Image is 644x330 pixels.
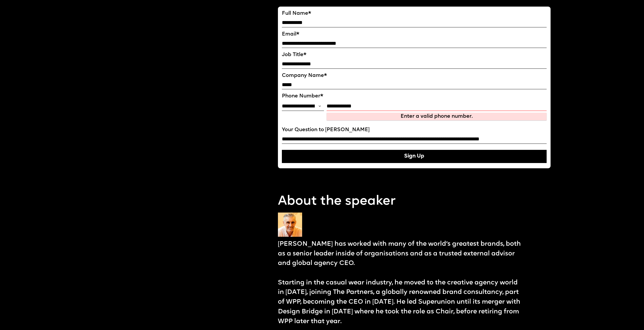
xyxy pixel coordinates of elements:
[282,52,547,58] label: Job Title
[328,114,545,120] div: Enter a valid phone number.
[278,193,551,211] p: About the speaker
[278,239,523,326] p: [PERSON_NAME] has worked with many of the world’s greatest brands, both as a senior leader inside...
[282,93,547,99] label: Phone Number
[282,31,547,37] label: Email
[282,73,547,79] label: Company Name
[282,11,547,17] label: Full Name
[282,127,547,133] label: Your Question to [PERSON_NAME]
[282,150,547,163] button: Sign Up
